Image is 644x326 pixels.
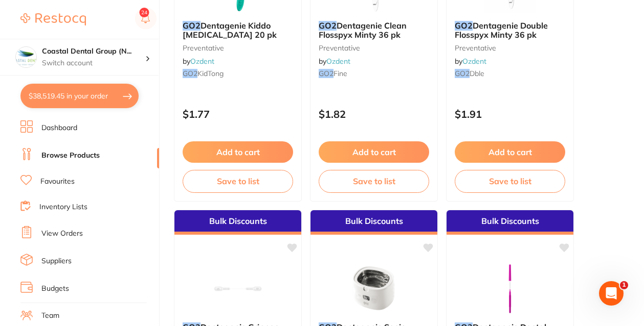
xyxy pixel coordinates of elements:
button: Save to list [319,170,429,192]
span: 1 [620,281,628,289]
small: preventative [183,44,293,52]
span: by [455,57,486,66]
span: Dble [470,69,484,78]
img: Restocq Logo [20,13,86,26]
button: Add to cart [183,141,293,163]
h4: Coastal Dental Group (Newcastle) [42,46,145,57]
em: GO2 [455,20,473,31]
img: GO2 Dentagenie Sonic Cleaner [341,263,407,314]
p: $1.82 [319,108,429,120]
a: Favourites [40,177,75,187]
b: GO2 Dentagenie Kiddo Tongue Cleaner 20 pk [183,21,293,40]
a: View Orders [41,229,83,239]
em: GO2 [183,20,201,31]
div: Bulk Discounts [447,210,573,235]
button: Save to list [183,170,293,192]
button: Add to cart [455,141,565,163]
p: Switch account [42,58,145,68]
p: $1.91 [455,108,565,120]
img: GO2 Dentagenie Dental Brush Tight Pink 12 pk (Size 2) [477,263,543,314]
span: Dentagenie Double Flosspyx Minty 36 pk [455,20,548,40]
em: GO2 [183,69,197,78]
span: Dentagenie Kiddo [MEDICAL_DATA] 20 pk [183,20,277,40]
em: GO2 [455,69,470,78]
a: Restocq Logo [20,8,86,31]
a: Team [41,311,59,321]
img: Coastal Dental Group (Newcastle) [16,47,36,67]
p: $1.77 [183,108,293,120]
a: Ozdent [190,57,214,66]
em: GO2 [319,69,334,78]
span: KidTong [197,69,224,78]
div: Bulk Discounts [174,210,301,235]
span: by [183,57,214,66]
span: Dentagenie Clean Flosspyx Minty 36 pk [319,20,407,40]
iframe: Intercom live chat [599,281,624,306]
a: Budgets [41,284,69,294]
button: Add to cart [319,141,429,163]
a: Ozdent [326,57,350,66]
span: by [319,57,350,66]
span: Fine [334,69,347,78]
small: preventative [455,44,565,52]
a: Inventory Lists [39,202,87,212]
b: GO2 Dentagenie Clean Flosspyx Minty 36 pk [319,21,429,40]
em: GO2 [319,20,337,31]
img: GO2 Dentagenie Gripper Fine 60 Flosstrips with Grips [205,263,271,314]
a: Dashboard [41,123,77,133]
small: preventative [319,44,429,52]
div: Bulk Discounts [310,210,437,235]
button: Save to list [455,170,565,192]
a: Suppliers [41,256,72,266]
button: $38,519.45 in your order [20,84,139,108]
a: Ozdent [462,57,486,66]
a: Browse Products [41,151,100,161]
b: GO2 Dentagenie Double Flosspyx Minty 36 pk [455,21,565,40]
